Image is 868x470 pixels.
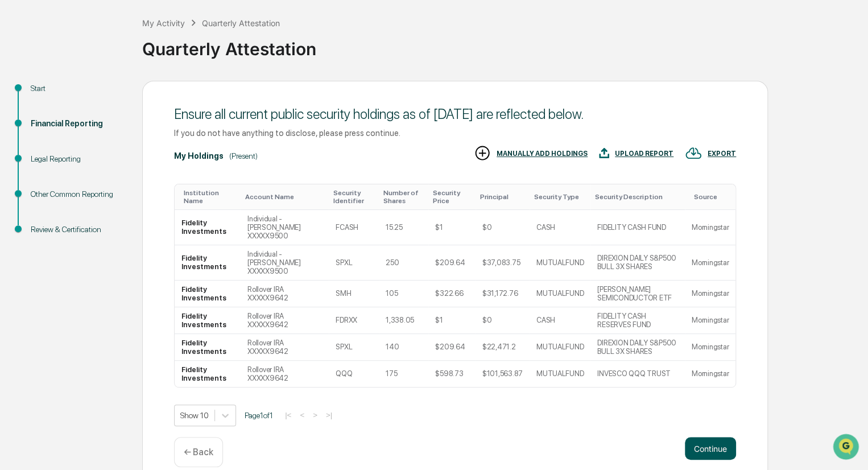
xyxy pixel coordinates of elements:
[7,160,76,181] a: 🔎Data Lookup
[685,437,736,460] button: Continue
[78,139,146,159] a: 🗄️Attestations
[476,281,530,307] td: $31,172.76
[428,281,475,307] td: $322.66
[534,193,586,201] div: Toggle SortBy
[31,224,124,236] div: Review & Certification
[175,334,241,361] td: Fidelity Investments
[202,18,280,28] div: Quarterly Attestation
[241,307,329,334] td: Rollover IRA XXXXX9642
[428,210,475,245] td: $1
[241,210,329,245] td: Individual - [PERSON_NAME] XXXXX9500
[142,18,185,28] div: My Activity
[241,361,329,387] td: Rollover IRA XXXXX9642
[428,307,475,334] td: $1
[474,145,491,162] img: MANUALLY ADD HOLDINGS
[685,334,735,361] td: Morningstar
[31,153,124,165] div: Legal Reporting
[174,106,736,122] div: Ensure all current public security holdings as of [DATE] are reflected below.
[245,411,273,420] span: Page 1 of 1
[530,334,590,361] td: MUTUALFUND
[175,245,241,281] td: Fidelity Investments
[476,334,530,361] td: $22,471.2
[615,150,673,158] div: UPLOAD REPORT
[595,193,680,201] div: Toggle SortBy
[282,410,295,420] button: |<
[599,145,609,162] img: UPLOAD REPORT
[245,193,324,201] div: Toggle SortBy
[708,150,736,158] div: EXPORT
[184,447,213,457] p: ← Back
[590,245,685,281] td: DIREXION DAILY S&P500 BULL 3X SHARES
[175,307,241,334] td: Fidelity Investments
[175,210,241,245] td: Fidelity Investments
[383,189,424,205] div: Toggle SortBy
[530,307,590,334] td: CASH
[31,118,124,130] div: Financial Reporting
[241,281,329,307] td: Rollover IRA XXXXX9642
[309,410,321,420] button: >
[296,410,308,420] button: <
[23,143,73,155] span: Preclearance
[433,189,470,205] div: Toggle SortBy
[476,210,530,245] td: $0
[590,210,685,245] td: FIDELITY CASH FUND
[23,165,72,176] span: Data Lookup
[94,143,141,155] span: Attestations
[193,90,207,104] button: Start new chat
[11,145,20,154] div: 🖐️
[333,189,374,205] div: Toggle SortBy
[7,139,78,159] a: 🖐️Preclearance
[329,307,379,334] td: FDRXX
[11,166,20,175] div: 🔎
[685,281,735,307] td: Morningstar
[31,188,124,200] div: Other Common Reporting
[113,193,138,201] span: Pylon
[428,334,475,361] td: $209.64
[428,361,475,387] td: $598.73
[590,281,685,307] td: [PERSON_NAME] SEMICONDUCTOR ETF
[174,151,224,160] div: My Holdings
[323,410,336,420] button: >|
[379,281,428,307] td: 105
[174,128,736,138] div: If you do not have anything to disclose, please press continue.
[329,245,379,281] td: SPXL
[329,361,379,387] td: QQQ
[31,83,124,94] div: Start
[39,98,144,108] div: We're available if you need us!
[142,30,862,59] div: Quarterly Attestation
[11,24,207,42] p: How can we help?
[329,281,379,307] td: SMH
[11,87,32,108] img: 1746055101610-c473b297-6a78-478c-a979-82029cc54cd1
[832,432,862,463] iframe: Open customer support
[476,245,530,281] td: $37,083.75
[379,307,428,334] td: 1,338.05
[39,87,187,98] div: Start new chat
[590,361,685,387] td: INVESCO QQQ TRUST
[229,151,258,160] div: (Present)
[184,189,236,205] div: Toggle SortBy
[379,361,428,387] td: 175
[428,245,475,281] td: $209.64
[80,192,138,201] a: Powered byPylon
[530,361,590,387] td: MUTUALFUND
[379,245,428,281] td: 250
[530,245,590,281] td: MUTUALFUND
[590,307,685,334] td: FIDELITY CASH RESERVES FUND
[329,334,379,361] td: SPXL
[241,245,329,281] td: Individual - [PERSON_NAME] XXXXX9500
[530,210,590,245] td: CASH
[476,307,530,334] td: $0
[497,150,588,158] div: MANUALLY ADD HOLDINGS
[241,334,329,361] td: Rollover IRA XXXXX9642
[590,334,685,361] td: DIREXION DAILY S&P500 BULL 3X SHARES
[685,361,735,387] td: Morningstar
[694,193,731,201] div: Toggle SortBy
[379,334,428,361] td: 140
[329,210,379,245] td: FCASH
[530,281,590,307] td: MUTUALFUND
[175,361,241,387] td: Fidelity Investments
[476,361,530,387] td: $101,563.87
[685,210,735,245] td: Morningstar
